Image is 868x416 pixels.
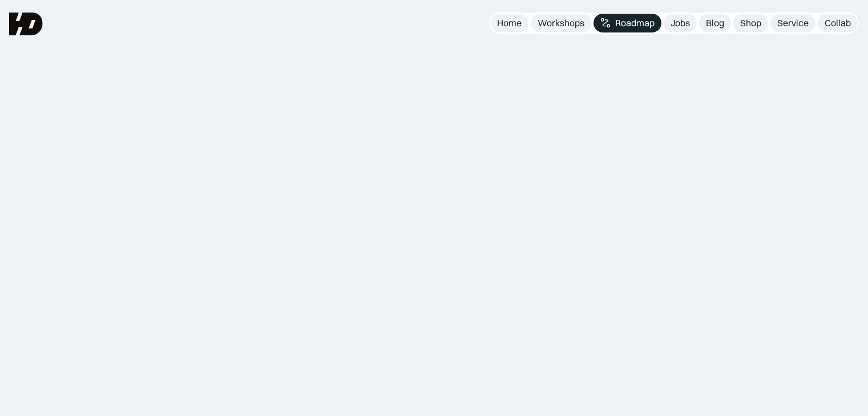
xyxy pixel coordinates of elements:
[531,14,591,32] a: Workshops
[664,14,697,32] a: Jobs
[825,17,851,29] div: Collab
[770,14,815,32] a: Service
[497,17,522,29] div: Home
[706,17,724,29] div: Blog
[777,17,809,29] div: Service
[818,14,858,32] a: Collab
[733,14,768,32] a: Shop
[490,14,528,32] a: Home
[594,14,661,32] a: Roadmap
[699,14,731,32] a: Blog
[538,17,584,29] div: Workshops
[671,17,690,29] div: Jobs
[615,17,655,29] div: Roadmap
[740,17,761,29] div: Shop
